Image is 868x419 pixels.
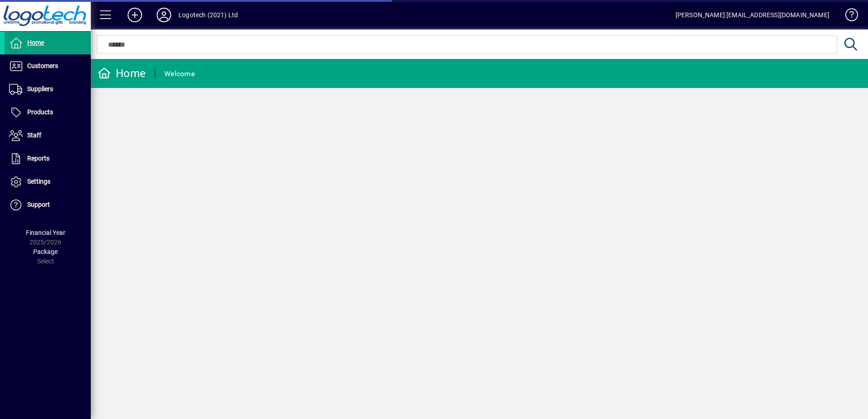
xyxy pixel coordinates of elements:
a: Knowledge Base [838,2,857,31]
div: Home [98,66,146,81]
span: Suppliers [27,85,53,93]
a: Staff [5,124,91,147]
span: Staff [27,132,41,139]
span: Home [27,39,44,46]
span: Settings [27,178,50,185]
span: Reports [27,155,49,162]
button: Profile [149,7,178,23]
div: Logotech (2021) Ltd [178,8,238,22]
a: Support [5,194,91,216]
span: Package [33,248,58,255]
a: Reports [5,147,91,170]
a: Suppliers [5,78,91,101]
span: Support [27,201,50,208]
div: Welcome [164,67,195,81]
a: Customers [5,55,91,78]
div: [PERSON_NAME] [EMAIL_ADDRESS][DOMAIN_NAME] [676,8,829,22]
span: Products [27,108,53,116]
button: Add [120,7,149,23]
a: Products [5,101,91,124]
span: Customers [27,62,58,69]
span: Financial Year [26,229,65,236]
a: Settings [5,171,91,193]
